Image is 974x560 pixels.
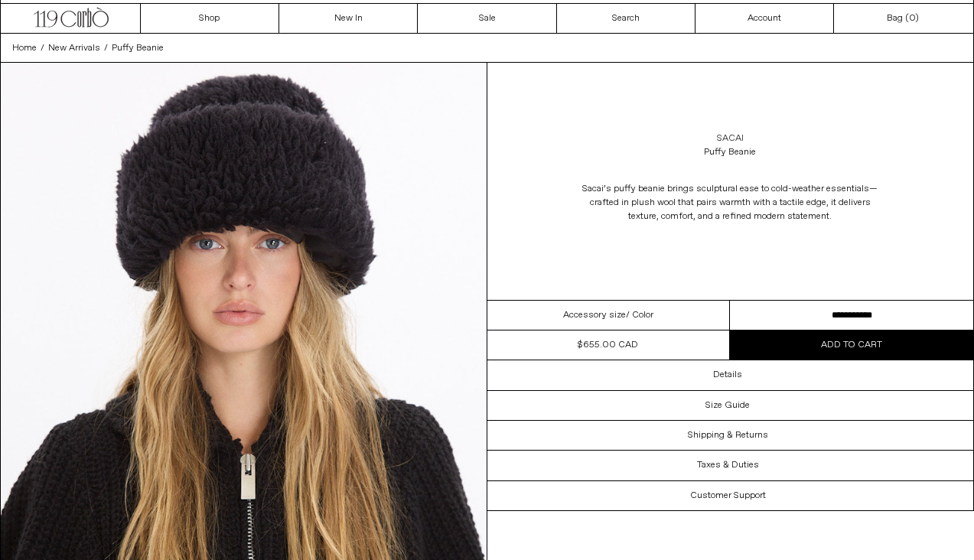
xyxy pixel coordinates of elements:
[12,41,37,55] a: Home
[909,12,915,24] span: 0
[279,4,418,33] a: New In
[705,400,750,411] h3: Size Guide
[690,490,766,501] h3: Customer Support
[12,42,37,54] span: Home
[141,4,279,33] a: Shop
[112,41,164,55] a: Puffy Beanie
[48,41,100,55] a: New Arrivals
[695,4,834,33] a: Account
[688,430,768,441] h3: Shipping & Returns
[104,41,108,55] span: /
[713,370,742,380] h3: Details
[563,308,626,322] span: Accessory size
[704,145,756,159] div: Puffy Beanie
[730,330,973,360] button: Add to cart
[821,339,882,351] span: Add to cart
[48,42,100,54] span: New Arrivals
[557,4,695,33] a: Search
[834,4,972,33] a: Bag ()
[418,4,556,33] a: Sale
[626,308,653,322] span: / Color
[717,132,744,145] a: Sacai
[577,174,883,231] p: Sacai’s puffy beanie brings sculptural ease to cold-weather essentials—crafted in plush wool that...
[909,11,919,25] span: )
[112,42,164,54] span: Puffy Beanie
[697,460,759,470] h3: Taxes & Duties
[41,41,44,55] span: /
[578,338,638,352] div: $655.00 CAD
